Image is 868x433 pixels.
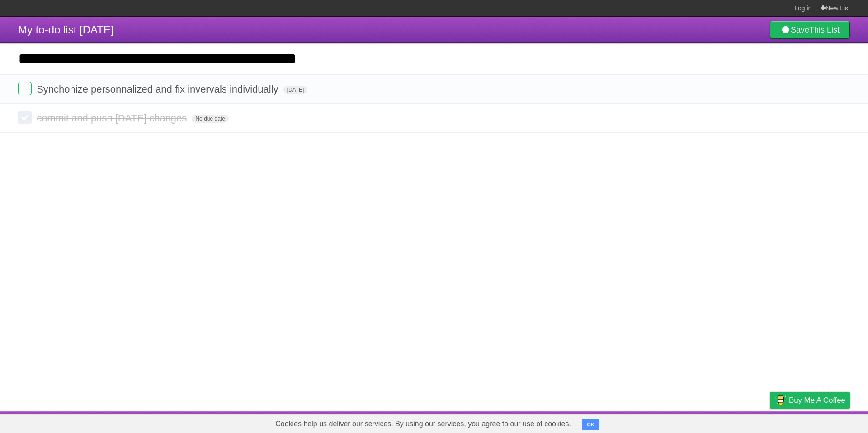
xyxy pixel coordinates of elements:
span: My to-do list [DATE] [18,23,114,36]
label: Done [18,82,32,95]
span: Buy me a coffee [789,392,845,408]
a: Suggest a feature [793,414,850,431]
a: Terms [727,414,747,431]
button: OK [582,419,599,430]
a: About [650,414,669,431]
a: Developers [679,414,716,431]
a: SaveThis List [770,21,850,39]
span: Synchonize personnalized and fix invervals individually [37,84,280,95]
a: Buy me a coffee [770,392,850,409]
span: No due date [192,115,228,123]
span: Cookies help us deliver our services. By using our services, you agree to our use of cookies. [266,415,580,433]
img: Buy me a coffee [774,392,787,408]
label: Done [18,111,32,124]
a: Privacy [758,414,782,431]
span: [DATE] [283,86,308,94]
b: This List [809,25,840,34]
span: commit and push [DATE] changes [37,112,189,124]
